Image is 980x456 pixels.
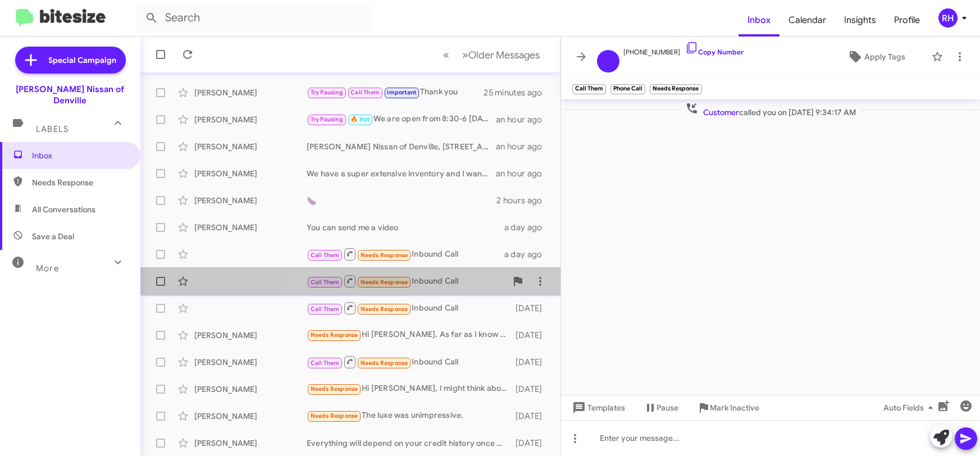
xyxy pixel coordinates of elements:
span: Needs Response [311,385,358,393]
div: 2 hours ago [496,195,551,206]
nav: Page navigation example [437,43,547,66]
div: [PERSON_NAME] [194,195,307,206]
div: [PERSON_NAME] [194,384,307,395]
span: Try Pausing [311,116,343,123]
div: an hour ago [496,141,551,152]
span: Inbox [32,150,127,161]
span: Pause [657,398,679,418]
button: RH [929,8,968,28]
div: [PERSON_NAME] [194,411,307,422]
button: Mark Inactive [688,398,769,418]
div: [DATE] [513,411,551,422]
input: Search [136,4,372,31]
span: called you on [DATE] 9:34:17 AM [681,102,860,118]
span: Older Messages [469,49,540,61]
div: [PERSON_NAME] [194,168,307,179]
div: We have a super extensive inventory and I want to ensure you can compare options side by side to ... [307,168,496,179]
div: Inbound Call [307,301,513,315]
span: Try Pausing [311,89,343,96]
div: [PERSON_NAME] Nissan of Denville, [STREET_ADDRESS] [307,141,496,152]
span: More [36,263,59,273]
button: Apply Tags [826,47,926,67]
div: Inbound Call [307,355,513,369]
span: Auto Fields [883,398,937,418]
div: We are open from 8:30-6 [DATE], would you prefer morning or afternoon? [307,113,496,126]
button: Pause [635,398,688,418]
div: [DATE] [513,384,551,395]
div: [PERSON_NAME] [194,222,307,233]
span: Labels [36,124,69,134]
small: Call Them [572,84,606,94]
div: a day ago [504,222,551,233]
div: [DATE] [513,330,551,341]
div: [PERSON_NAME] [194,87,307,98]
button: Auto Fields [874,398,946,418]
div: [DATE] [513,437,551,449]
a: Copy Number [685,48,744,56]
span: Needs Response [32,177,127,188]
div: Hi [PERSON_NAME]. As far as I know it did not connect with anyone regarding a Q50. I am currently... [307,329,513,341]
div: 25 minutes ago [484,87,551,98]
button: Templates [561,398,635,418]
span: Call Them [311,279,340,286]
a: Profile [885,4,929,37]
div: Inbound Call [307,274,507,288]
div: Everything will depend on your credit history once my finance manager reviews it when you're here... [307,437,513,449]
span: 🔥 Hot [350,116,370,123]
div: [DATE] [513,357,551,368]
small: Needs Response [650,84,701,94]
span: « [444,48,450,62]
div: an hour ago [496,168,551,179]
span: Needs Response [361,359,408,367]
a: Inbox [739,4,780,37]
span: Call Them [311,359,340,367]
div: Hi [PERSON_NAME], I might think about selling my pathfinder. I might stop by sometime to check wi... [307,382,513,395]
a: Insights [835,4,885,37]
span: Needs Response [361,279,408,286]
span: » [463,48,469,62]
button: Next [456,43,547,66]
span: Call Them [350,89,380,96]
span: Customer [703,107,739,117]
div: [PERSON_NAME] [194,437,307,449]
div: an hour ago [496,114,551,125]
div: [PERSON_NAME] [194,141,307,152]
small: Phone Call [610,84,645,94]
span: Needs Response [361,252,408,259]
div: Thank you [307,86,484,99]
a: Calendar [780,4,835,37]
button: Previous [437,43,457,66]
div: 🍆 [307,195,496,206]
span: Needs Response [361,305,408,313]
div: [PERSON_NAME] [194,330,307,341]
span: Templates [570,398,626,418]
div: Inbound Call [307,247,504,261]
span: Call Them [311,252,340,259]
span: Save a Deal [32,231,74,242]
div: [DATE] [513,303,551,314]
span: [PHONE_NUMBER] [624,41,744,58]
div: RH [938,8,958,28]
span: Call Them [311,305,340,313]
span: Needs Response [311,331,358,339]
span: Mark Inactive [710,398,760,418]
a: Special Campaign [15,47,126,74]
div: You can send me a video [307,222,504,233]
span: All Conversations [32,204,95,215]
div: [PERSON_NAME] [194,114,307,125]
div: The luxe was unimpressive. [307,409,513,422]
div: [PERSON_NAME] [194,357,307,368]
span: Important [387,89,416,96]
span: Apply Tags [864,47,905,67]
div: a day ago [504,249,551,260]
span: Special Campaign [49,54,117,66]
span: Needs Response [311,412,358,419]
